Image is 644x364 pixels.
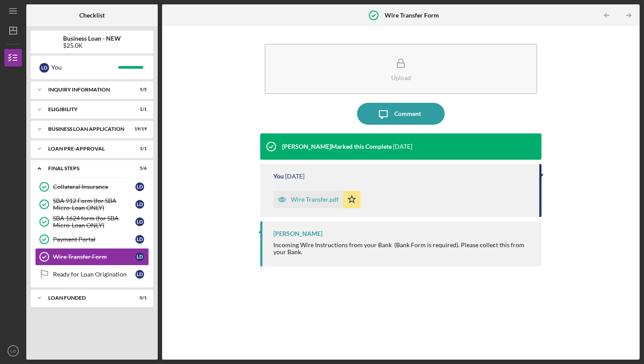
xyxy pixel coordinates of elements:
[265,44,537,94] button: Upload
[11,349,16,353] text: LD
[285,173,304,180] time: 2025-08-07 03:28
[35,178,149,196] a: Collateral InsuranceLD
[48,146,125,151] div: LOAN PRE-APPROVAL
[357,103,445,125] button: Comment
[79,12,105,19] b: Checklist
[48,295,125,301] div: LOAN FUNDED
[53,197,135,211] div: SBA 912 Form (for SBA Micro-Loan ONLY)
[135,270,144,279] div: L D
[48,107,125,112] div: ELIGIBILITY
[131,126,147,132] div: 19 / 19
[394,103,421,125] div: Comment
[53,271,135,278] div: Ready for Loan Origination
[131,295,147,301] div: 0 / 1
[53,215,135,229] div: SBA 1624 form (for SBA Micro-Loan ONLY)
[135,235,144,244] div: L D
[48,166,125,171] div: FINAL STEPS
[51,60,118,75] div: You
[131,107,147,112] div: 1 / 1
[282,143,392,150] div: [PERSON_NAME] Marked this Complete
[63,35,121,42] b: Business Loan - NEW
[35,266,149,283] a: Ready for Loan OriginationLD
[393,143,412,150] time: 2025-08-08 14:31
[291,196,339,203] div: Wire Transfer.pdf
[273,191,361,208] button: Wire Transfer.pdf
[273,173,284,180] div: You
[35,213,149,231] a: SBA 1624 form (for SBA Micro-Loan ONLY)LD
[63,42,121,49] div: $25.0K
[391,74,411,81] div: Upload
[131,146,147,151] div: 1 / 1
[385,12,439,19] b: Wire Transfer Form
[273,230,322,237] div: [PERSON_NAME]
[39,63,49,73] div: L D
[131,166,147,171] div: 5 / 6
[35,248,149,266] a: Wire Transfer FormLD
[53,236,135,243] div: Payment Portal
[35,231,149,248] a: Payment PortalLD
[135,200,144,209] div: L D
[48,87,125,92] div: INQUIRY INFORMATION
[4,342,22,360] button: LD
[48,126,125,132] div: BUSINESS LOAN APPLICATION
[53,183,135,190] div: Collateral Insurance
[273,241,533,255] div: Incoming Wire Instructions from your Bank (Bank Form is required). Please collect this from your ...
[35,196,149,213] a: SBA 912 Form (for SBA Micro-Loan ONLY)LD
[135,182,144,191] div: L D
[53,253,135,260] div: Wire Transfer Form
[135,252,144,261] div: L D
[131,87,147,92] div: 5 / 5
[135,217,144,226] div: L D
